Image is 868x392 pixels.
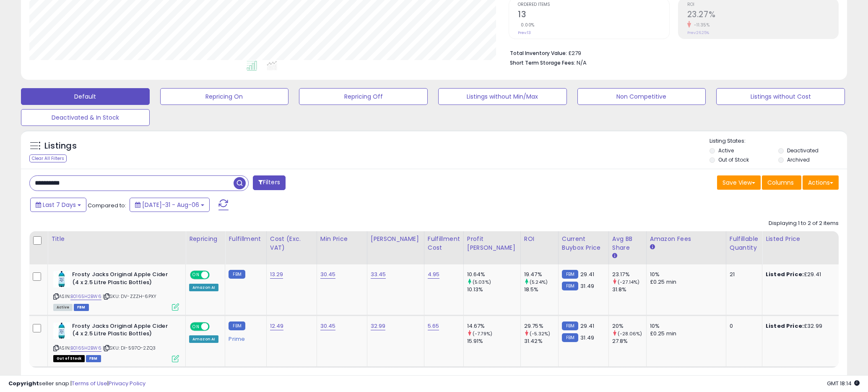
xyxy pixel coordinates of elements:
[53,304,73,311] span: All listings currently available for purchase on Amazon
[320,322,336,330] a: 30.45
[208,272,222,279] span: OFF
[650,243,655,251] small: Amazon Fees.
[428,322,439,330] a: 5.65
[86,355,101,362] span: FBM
[21,88,150,105] button: Default
[766,271,835,278] div: £29.41
[562,333,578,342] small: FBM
[691,22,710,28] small: -11.35%
[562,282,578,290] small: FBM
[189,335,218,343] div: Amazon AI
[580,282,594,290] span: 31.49
[687,10,838,21] h2: 23.27%
[208,323,222,330] span: OFF
[44,140,77,152] h5: Listings
[29,154,67,162] div: Clear All Filters
[618,330,642,337] small: (-28.06%)
[716,88,845,105] button: Listings without Cost
[650,330,720,337] div: £0.25 min
[229,332,260,342] div: Prime
[467,322,520,330] div: 14.67%
[191,323,201,330] span: ON
[371,235,421,243] div: [PERSON_NAME]
[53,271,70,287] img: 41xeK5aac9L._SL40_.jpg
[53,271,179,310] div: ASIN:
[827,379,860,387] span: 2025-08-14 18:14 GMT
[510,50,567,57] b: Total Inventory Value:
[687,3,838,7] span: ROI
[524,286,558,293] div: 18.5%
[21,109,150,126] button: Deactivated & In Stock
[518,10,669,21] h2: 13
[270,235,313,252] div: Cost (Exc. VAT)
[650,278,720,286] div: £0.25 min
[189,235,221,243] div: Repricing
[72,322,174,340] b: Frosty Jacks Original Apple Cider (4 x 2.5 Litre Plastic Bottles)
[612,235,643,252] div: Avg BB Share
[467,271,520,278] div: 10.64%
[371,270,386,279] a: 33.45
[766,270,804,278] b: Listed Price:
[787,156,810,163] label: Archived
[510,47,832,57] li: £279
[53,322,70,339] img: 41xeK5aac9L._SL40_.jpg
[612,252,617,260] small: Avg BB Share.
[803,175,839,190] button: Actions
[718,147,734,154] label: Active
[428,270,440,279] a: 4.95
[787,147,819,154] label: Deactivated
[270,322,284,330] a: 12.49
[467,286,520,293] div: 10.13%
[8,380,146,388] div: seller snap | |
[518,22,535,28] small: 0.00%
[189,284,218,291] div: Amazon AI
[717,175,761,190] button: Save View
[270,270,283,279] a: 13.29
[618,279,639,285] small: (-27.14%)
[766,322,804,330] b: Listed Price:
[524,337,558,345] div: 31.42%
[371,322,386,330] a: 32.99
[612,271,646,278] div: 23.17%
[88,201,126,209] span: Compared to:
[30,198,86,212] button: Last 7 Days
[473,279,491,285] small: (5.03%)
[577,88,706,105] button: Non Competitive
[103,293,156,300] span: | SKU: DV-ZZZH-6PXY
[320,235,364,243] div: Min Price
[612,337,646,345] div: 27.8%
[438,88,567,105] button: Listings without Min/Max
[730,271,756,278] div: 21
[103,345,156,351] span: | SKU: DI-597O-2ZQ3
[53,355,85,362] span: All listings that are currently out of stock and unavailable for purchase on Amazon
[70,293,101,300] a: B0165H2BW6
[580,270,594,278] span: 29.41
[130,198,210,212] button: [DATE]-31 - Aug-06
[72,379,107,387] a: Terms of Use
[191,272,201,279] span: ON
[229,235,262,243] div: Fulfillment
[8,379,39,387] strong: Copyright
[299,88,428,105] button: Repricing Off
[562,270,578,279] small: FBM
[74,304,89,311] span: FBM
[72,271,174,288] b: Frosty Jacks Original Apple Cider (4 x 2.5 Litre Plastic Bottles)
[51,235,182,243] div: Title
[518,30,531,35] small: Prev: 13
[530,279,548,285] small: (5.24%)
[562,235,605,252] div: Current Buybox Price
[762,175,801,190] button: Columns
[577,59,587,67] span: N/A
[229,321,245,330] small: FBM
[769,220,839,227] div: Displaying 1 to 2 of 2 items
[530,330,550,337] small: (-5.32%)
[473,330,492,337] small: (-7.79%)
[524,235,555,243] div: ROI
[650,235,722,243] div: Amazon Fees
[709,137,847,145] p: Listing States:
[467,337,520,345] div: 15.91%
[109,379,146,387] a: Privacy Policy
[650,271,720,278] div: 10%
[43,201,76,209] span: Last 7 Days
[650,322,720,330] div: 10%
